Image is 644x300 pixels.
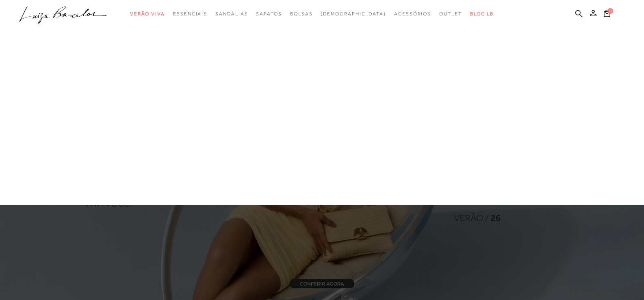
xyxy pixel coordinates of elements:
a: categoryNavScreenReaderText [256,6,282,22]
span: Sandálias [215,11,248,17]
a: categoryNavScreenReaderText [173,6,207,22]
a: categoryNavScreenReaderText [290,6,313,22]
span: BLOG LB [470,11,494,17]
a: categoryNavScreenReaderText [394,6,431,22]
a: categoryNavScreenReaderText [130,6,165,22]
span: Sapatos [256,11,282,17]
span: [DEMOGRAPHIC_DATA] [321,11,386,17]
a: BLOG LB [470,6,494,22]
button: 0 [601,9,613,20]
span: Bolsas [290,11,313,17]
span: 0 [607,8,613,14]
span: Acessórios [394,11,431,17]
span: Outlet [439,11,462,17]
span: Essenciais [173,11,207,17]
span: Verão Viva [130,11,165,17]
a: noSubCategoriesText [321,6,386,22]
a: categoryNavScreenReaderText [439,6,462,22]
a: categoryNavScreenReaderText [215,6,248,22]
